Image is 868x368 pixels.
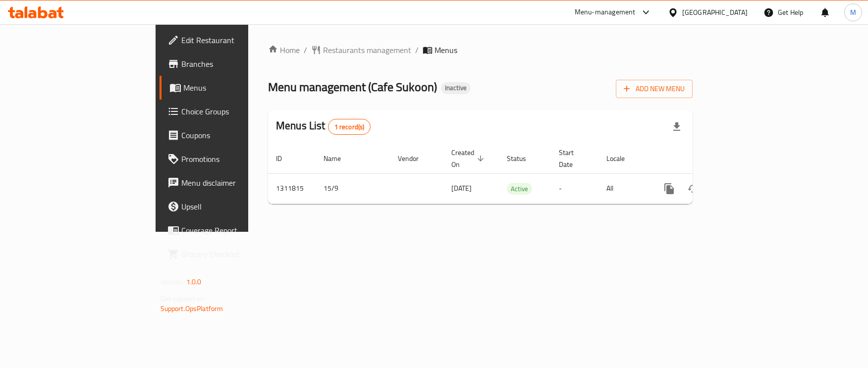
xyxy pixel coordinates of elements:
td: - [551,173,598,204]
span: Vendor [398,153,432,164]
td: All [598,173,650,204]
span: [DATE] [451,182,472,195]
nav: breadcrumb [268,44,693,56]
span: Coupons [181,129,293,141]
td: 15/9 [316,173,390,204]
span: Inactive [441,84,471,92]
div: Export file [665,115,689,139]
div: [GEOGRAPHIC_DATA] [682,7,748,18]
h2: Menus List [276,118,371,135]
span: Name [324,153,354,164]
div: Inactive [441,82,471,94]
a: Menu disclaimer [160,171,301,195]
span: Choice Groups [181,105,293,117]
span: Grocery Checklist [181,248,293,260]
span: 1 record(s) [328,122,371,132]
span: Upsell [181,201,293,212]
button: Add New Menu [616,80,693,98]
span: Menu disclaimer [181,177,293,189]
span: Add New Menu [624,83,685,95]
a: Promotions [160,147,301,171]
a: Edit Restaurant [160,28,301,52]
div: Active [507,183,532,195]
a: Coverage Report [160,218,301,242]
span: Promotions [181,153,293,165]
li: / [304,44,307,56]
span: Version: [161,275,185,288]
li: / [415,44,419,56]
span: Coverage Report [181,224,293,236]
span: Locale [606,153,638,164]
a: Branches [160,52,301,76]
a: Coupons [160,123,301,147]
table: enhanced table [268,144,760,204]
a: Upsell [160,195,301,218]
span: 1.0.0 [186,275,202,288]
span: Menus [434,44,457,56]
span: M [850,7,856,18]
a: Restaurants management [311,44,411,56]
span: Created On [451,147,487,170]
span: Active [507,183,532,195]
span: ID [276,153,295,164]
span: Menu management ( Cafe Sukoon ) [268,76,437,98]
th: Actions [650,144,760,174]
span: Restaurants management [323,44,411,56]
span: Menus [183,82,293,94]
a: Menus [160,76,301,100]
div: Total records count [328,119,371,135]
a: Support.OpsPlatform [161,302,223,315]
a: Choice Groups [160,100,301,123]
span: Branches [181,58,293,70]
span: Get support on: [161,292,206,305]
span: Edit Restaurant [181,34,293,46]
button: Change Status [681,177,705,201]
span: Start Date [559,147,587,170]
a: Grocery Checklist [160,242,301,266]
span: Status [507,153,539,164]
button: more [657,177,681,201]
div: Menu-management [575,6,636,18]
